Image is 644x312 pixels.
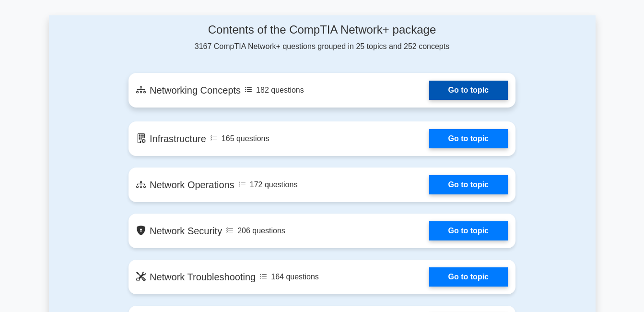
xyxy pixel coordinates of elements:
[429,221,508,240] a: Go to topic
[429,175,508,194] a: Go to topic
[429,81,508,100] a: Go to topic
[429,129,508,148] a: Go to topic
[129,23,515,37] h4: Contents of the CompTIA Network+ package
[129,23,515,52] div: 3167 CompTIA Network+ questions grouped in 25 topics and 252 concepts
[429,267,508,287] a: Go to topic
